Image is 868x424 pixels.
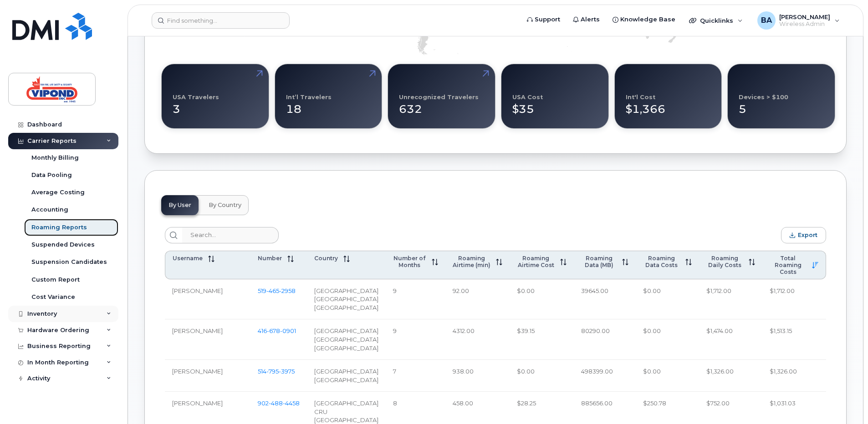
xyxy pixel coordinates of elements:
[399,94,479,101] div: Unrecognized Travelers
[700,17,733,24] span: Quicklinks
[386,319,445,360] td: 9
[314,303,378,312] div: [GEOGRAPHIC_DATA]
[314,287,378,295] div: [GEOGRAPHIC_DATA]
[386,360,445,392] td: 7
[173,94,258,117] div: 3
[286,94,332,101] div: Int’l Travelers
[172,368,223,375] span: [PERSON_NAME]
[510,360,574,392] td: $0.00
[643,255,679,268] span: Roaming Data Costs
[258,327,296,334] a: 4166780901
[683,11,749,30] div: Quicklinks
[266,287,279,294] span: 465
[510,279,574,320] td: $0.00
[521,10,567,29] a: Support
[762,360,826,392] td: $1,326.00
[453,255,491,268] span: Roaming Airtime (min)
[173,94,219,101] div: USA Travelers
[258,368,295,375] a: 5147953975
[209,202,241,209] span: By Country
[286,94,371,117] div: 18
[581,15,600,24] span: Alerts
[258,287,296,294] a: 5194652958
[258,399,300,407] a: 9024884458
[314,408,378,416] div: CRU
[779,13,830,20] span: [PERSON_NAME]
[606,10,682,29] a: Knowledge Base
[280,327,296,334] span: 0901
[173,255,203,262] span: Username
[314,367,378,376] div: [GEOGRAPHIC_DATA]
[172,327,223,334] span: [PERSON_NAME]
[314,344,378,353] div: [GEOGRAPHIC_DATA]
[314,376,378,384] div: [GEOGRAPHIC_DATA]
[574,279,636,320] td: 39645.00
[266,368,279,375] span: 795
[739,94,788,101] div: Devices > $100
[258,255,282,262] span: Number
[182,227,279,243] input: Search...
[314,335,378,344] div: [GEOGRAPHIC_DATA]
[258,368,295,375] span: 514
[510,319,574,360] td: $39.15
[781,227,826,243] button: Export
[620,15,675,24] span: Knowledge Base
[626,94,655,101] div: Int'l Cost
[517,255,555,268] span: Roaming Airtime Cost
[574,319,636,360] td: 80290.00
[445,319,510,360] td: 4312.00
[699,319,762,360] td: $1,474.00
[574,360,636,392] td: 498399.00
[314,399,378,408] div: [GEOGRAPHIC_DATA]
[172,399,223,407] span: [PERSON_NAME]
[314,255,338,262] span: Country
[762,319,826,360] td: $1,513.15
[279,368,295,375] span: 3975
[512,94,597,117] div: $35
[445,360,510,392] td: 938.00
[172,287,223,294] span: [PERSON_NAME]
[779,20,830,28] span: Wireless Admin
[267,327,280,334] span: 678
[636,360,699,392] td: $0.00
[626,94,711,117] div: $1,366
[770,255,807,275] span: Total Roaming Costs
[279,287,296,294] span: 2958
[761,15,772,26] span: BA
[699,279,762,320] td: $1,712.00
[399,94,484,117] div: 632
[636,319,699,360] td: $0.00
[535,15,560,24] span: Support
[314,327,378,335] div: [GEOGRAPHIC_DATA]
[762,279,826,320] td: $1,712.00
[636,279,699,320] td: $0.00
[706,255,743,268] span: Roaming Daily Costs
[258,287,296,294] span: 519
[445,279,510,320] td: 92.00
[751,11,846,30] div: Brenda Allain
[393,255,426,268] span: Number of Months
[567,10,606,29] a: Alerts
[581,255,617,268] span: Roaming Data (MB)
[512,94,543,101] div: USA Cost
[314,295,378,303] div: [GEOGRAPHIC_DATA]
[258,399,300,407] span: 902
[152,12,290,29] input: Find something...
[386,279,445,320] td: 9
[269,399,283,407] span: 488
[283,399,300,407] span: 4458
[739,94,824,117] div: 5
[258,327,296,334] span: 416
[798,232,817,238] span: Export
[699,360,762,392] td: $1,326.00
